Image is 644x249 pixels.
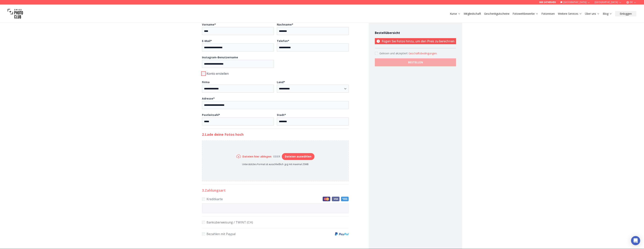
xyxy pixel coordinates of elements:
[242,155,271,158] h6: Dateien hier ablegen
[277,27,349,35] input: Nachname*
[462,11,483,16] button: Mitgliedschaft
[282,153,314,160] button: Dateien auswählen
[202,132,349,137] h2: 2. Lade deine Fotos hoch
[540,11,556,16] button: Fotoreisen
[202,80,210,84] b: Firma
[202,55,238,59] b: Instagram-Benutzername
[375,58,456,66] button: BESTELLEN
[375,31,456,35] h4: Bestellübersicht
[556,11,583,16] button: Weitere Services
[375,38,456,44] p: Fügen Sie Fotos hinzu, um den Preis zu berechnen
[202,72,205,75] input: Konto erstellen
[603,12,612,16] a: Blog
[408,60,423,64] b: BESTELLEN
[277,43,349,51] input: Telefon*
[277,80,285,84] b: Land *
[464,12,481,16] a: Mitgliedschaft
[277,23,293,26] b: Nachname *
[8,6,23,21] img: Swiss photo club
[202,113,220,117] b: Postleitzahl *
[631,236,640,245] div: Open Intercom Messenger
[271,155,282,158] div: oder
[408,51,437,55] button: Accept termsGelesen und akzeptiert
[379,51,408,55] span: Gelesen und akzeptiert
[450,12,461,16] a: Kurse
[375,52,378,55] input: Accept terms
[202,101,349,109] input: Adresse*
[202,60,274,68] input: Instagram-Benutzername
[539,1,556,4] a: 069 247495455
[558,12,582,16] a: Weitere Services
[202,71,349,76] label: Konto erstellen
[277,39,289,43] b: Telefon *
[202,23,216,26] b: Vorname *
[615,11,636,16] button: Einloggen
[202,39,212,43] b: E-Mail *
[202,85,274,93] input: Firma
[277,117,349,125] input: Stadt*
[541,12,555,16] a: Fotoreisen
[277,85,349,93] select: Land*
[583,11,601,16] button: Über uns
[202,27,274,35] input: Vorname*
[585,12,600,16] a: Über uns
[202,117,274,125] input: Postleitzahl*
[484,12,510,16] a: Geschenkgutscheine
[483,11,511,16] button: Geschenkgutscheine
[202,97,215,100] b: Adresse *
[601,11,614,16] button: Blog
[202,43,274,51] input: E-Mail*
[277,113,286,117] b: Stadt *
[236,163,314,166] p: Unterstütztes Format ist ausschließlich .jpg mit maximal 25MB
[513,12,538,16] a: Fotowettbewerbe
[511,11,540,16] button: Fotowettbewerbe
[448,11,462,16] button: Kurse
